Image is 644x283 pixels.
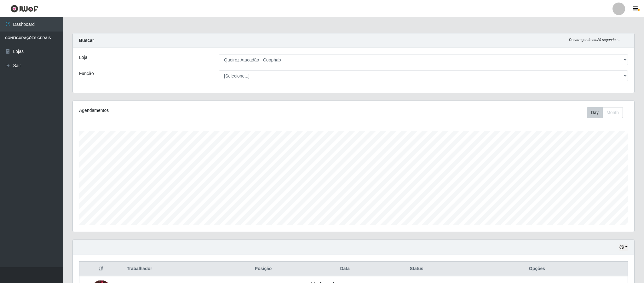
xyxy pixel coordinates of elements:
div: Toolbar with button groups [587,107,628,118]
th: Posição [223,262,303,276]
th: Data [303,262,387,276]
th: Opções [446,262,628,276]
i: Recarregando em 29 segundos... [569,38,620,42]
th: Status [387,262,446,276]
div: Agendamentos [79,107,302,114]
div: First group [587,107,623,118]
th: Trabalhador [123,262,224,276]
button: Month [602,107,623,118]
img: CoreUI Logo [10,5,38,13]
button: Day [587,107,603,118]
label: Função [79,70,94,77]
strong: Buscar [79,38,94,43]
label: Loja [79,54,87,61]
